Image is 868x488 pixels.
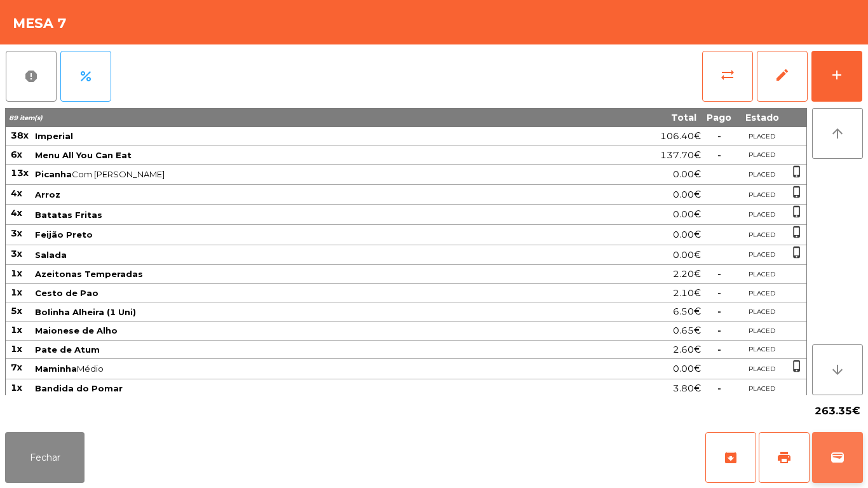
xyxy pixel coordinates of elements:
[673,360,701,377] span: 0.00€
[736,265,787,284] td: PLACED
[35,325,118,335] span: Maionese de Alho
[11,343,22,355] span: 1x
[705,432,756,483] button: archive
[11,227,22,239] span: 3x
[35,383,123,393] span: Bandida do Pomar
[717,130,721,142] span: -
[717,383,721,394] span: -
[717,325,721,336] span: -
[830,126,845,141] i: arrow_upward
[717,306,721,317] span: -
[717,149,721,161] span: -
[35,210,102,220] span: Batatas Fritas
[702,108,736,127] th: Pago
[736,205,787,225] td: PLACED
[11,287,22,298] span: 1x
[660,147,701,164] span: 137.70€
[790,226,803,238] span: phone_iphone
[775,67,790,83] span: edit
[11,362,22,373] span: 7x
[541,108,702,127] th: Total
[11,268,22,279] span: 1x
[11,324,22,335] span: 1x
[13,14,67,33] h4: Mesa 7
[673,226,701,243] span: 0.00€
[11,149,22,160] span: 6x
[830,450,845,465] span: wallet
[35,169,539,179] span: Com [PERSON_NAME]
[35,269,143,279] span: Azeitonas Temperadas
[35,169,72,179] span: Picanha
[35,250,67,260] span: Salada
[11,382,22,393] span: 1x
[790,205,803,218] span: phone_iphone
[35,150,132,160] span: Menu All You Can Eat
[736,245,787,266] td: PLACED
[60,51,111,102] button: percent
[736,322,787,341] td: PLACED
[812,344,863,395] button: arrow_downward
[776,450,792,465] span: print
[736,108,787,127] th: Estado
[673,166,701,183] span: 0.00€
[790,165,803,178] span: phone_iphone
[736,225,787,245] td: PLACED
[35,307,136,317] span: Bolinha Alheira (1 Uni)
[673,266,701,283] span: 2.20€
[35,189,60,200] span: Arroz
[35,363,77,374] span: Maminha
[11,187,22,199] span: 4x
[35,363,539,374] span: Médio
[790,186,803,198] span: phone_iphone
[736,379,787,398] td: PLACED
[717,287,721,299] span: -
[717,268,721,280] span: -
[736,146,787,165] td: PLACED
[673,380,701,397] span: 3.80€
[790,246,803,259] span: phone_iphone
[830,362,845,377] i: arrow_downward
[812,108,863,159] button: arrow_upward
[35,344,100,355] span: Pate de Atum
[736,341,787,360] td: PLACED
[673,341,701,358] span: 2.60€
[11,248,22,259] span: 3x
[757,51,808,102] button: edit
[759,432,810,483] button: print
[673,322,701,339] span: 0.65€
[673,285,701,302] span: 2.10€
[736,284,787,303] td: PLACED
[673,206,701,223] span: 0.00€
[11,130,29,141] span: 38x
[723,450,738,465] span: archive
[702,51,753,102] button: sync_alt
[11,167,29,179] span: 13x
[11,207,22,219] span: 4x
[673,303,701,320] span: 6.50€
[736,185,787,205] td: PLACED
[790,360,803,372] span: phone_iphone
[720,67,735,83] span: sync_alt
[9,114,43,122] span: 89 item(s)
[5,432,85,483] button: Fechar
[24,69,39,84] span: report
[660,128,701,145] span: 106.40€
[815,402,860,421] span: 263.35€
[736,165,787,185] td: PLACED
[673,247,701,264] span: 0.00€
[78,69,93,84] span: percent
[717,344,721,355] span: -
[811,51,862,102] button: add
[35,288,98,298] span: Cesto de Pao
[829,67,844,83] div: add
[35,131,73,141] span: Imperial
[736,359,787,379] td: PLACED
[6,51,57,102] button: report
[812,432,863,483] button: wallet
[11,305,22,316] span: 5x
[673,186,701,203] span: 0.00€
[736,127,787,146] td: PLACED
[736,302,787,322] td: PLACED
[35,229,93,240] span: Feijão Preto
